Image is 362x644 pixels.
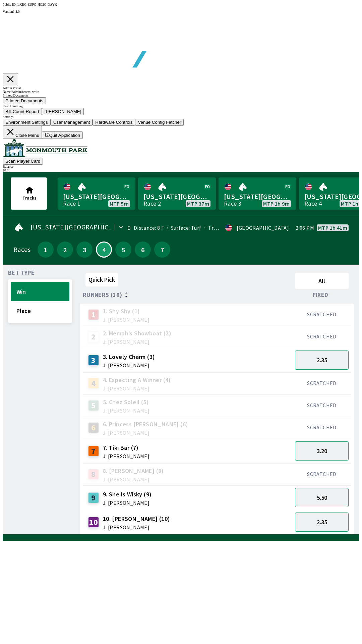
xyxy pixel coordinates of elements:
[57,241,73,258] button: 2
[318,225,347,230] span: MTP 1h 41m
[3,86,359,90] div: Admin Portal
[103,453,149,459] span: J: [PERSON_NAME]
[295,380,349,386] div: SCRATCHED
[103,353,155,361] span: 3. Lovely Charm (3)
[135,241,151,258] button: 6
[103,420,188,429] span: 6. Princess [PERSON_NAME] (6)
[3,104,359,108] div: Cash Handling
[78,247,91,252] span: 3
[58,177,135,210] a: [US_STATE][GEOGRAPHIC_DATA]Race 1MTP 5m
[103,500,152,505] span: J: [PERSON_NAME]
[103,443,149,452] span: 7. Tiki Bar (7)
[103,477,164,482] span: J: [PERSON_NAME]
[263,201,290,206] span: MTP 1h 9m
[38,241,54,258] button: 1
[3,165,359,168] div: Balance
[219,177,296,210] a: [US_STATE][GEOGRAPHIC_DATA]Race 3MTP 1h 9m
[88,355,99,366] div: 3
[59,247,71,252] span: 2
[317,494,327,501] span: 5.50
[103,467,164,475] span: 8. [PERSON_NAME] (8)
[295,311,349,318] div: SCRATCHED
[295,441,349,461] button: 3.20
[83,292,122,298] span: Runners (10)
[103,317,149,322] span: J: [PERSON_NAME]
[103,515,170,523] span: 10. [PERSON_NAME] (10)
[42,108,84,115] button: [PERSON_NAME]
[11,301,69,320] button: Place
[18,13,210,84] img: global tote logo
[136,247,149,252] span: 6
[115,241,131,258] button: 5
[296,225,314,230] span: 2:06 PM
[98,248,110,251] span: 4
[110,201,129,206] span: MTP 5m
[3,139,87,157] img: venue logo
[156,247,169,252] span: 7
[298,277,346,285] span: All
[103,408,149,413] span: J: [PERSON_NAME]
[11,282,69,301] button: Win
[317,356,327,364] span: 2.35
[295,351,349,370] button: 2.35
[103,363,155,368] span: J: [PERSON_NAME]
[317,447,327,455] span: 3.20
[154,241,170,258] button: 7
[88,446,99,457] div: 7
[295,471,349,477] div: SCRATCHED
[42,131,83,139] button: Quit Application
[143,201,161,206] div: Race 2
[88,276,115,283] span: Quick Pick
[3,115,359,119] div: Settings
[88,469,99,480] div: 8
[83,291,292,298] div: Runners (10)
[134,224,164,231] span: Distance: 8 F
[17,3,57,6] span: LXRG-ZUPG-HG2G-DAYK
[103,525,170,530] span: J: [PERSON_NAME]
[103,339,171,344] span: J: [PERSON_NAME]
[224,201,241,206] div: Race 3
[103,490,152,499] span: 9. She Is Wisky (9)
[16,288,64,296] span: Win
[103,398,149,407] span: 5. Chez Soleil (5)
[63,201,80,206] div: Race 1
[3,90,359,94] div: Name: Admin Access: write
[3,94,359,97] div: Printed Documents
[88,422,99,433] div: 6
[51,119,93,126] button: User Management
[88,378,99,389] div: 4
[3,119,51,126] button: Environment Settings
[88,400,99,411] div: 5
[3,158,43,165] button: Scan Player Card
[103,430,188,435] span: J: [PERSON_NAME]
[85,273,118,286] button: Quick Pick
[39,247,52,252] span: 1
[313,292,328,298] span: Fixed
[88,331,99,342] div: 2
[103,376,171,384] span: 4. Expecting A Winner (4)
[3,126,42,139] button: Close Menu
[3,3,359,6] div: Public ID:
[187,201,209,206] span: MTP 37m
[224,192,291,201] span: [US_STATE][GEOGRAPHIC_DATA]
[295,424,349,431] div: SCRATCHED
[164,224,201,231] span: Surface: Turf
[22,195,37,201] span: Tracks
[3,97,46,104] button: Printed Documents
[3,168,359,172] div: $ 0.00
[11,177,47,210] button: Tracks
[143,192,210,201] span: [US_STATE][GEOGRAPHIC_DATA]
[103,307,149,316] span: 1. Shy Shy (1)
[135,119,184,126] button: Venue Config Fetcher
[138,177,216,210] a: [US_STATE][GEOGRAPHIC_DATA]Race 2MTP 37m
[237,225,289,230] div: [GEOGRAPHIC_DATA]
[88,492,99,503] div: 9
[3,108,42,115] button: Bill Count Report
[31,224,131,230] span: [US_STATE][GEOGRAPHIC_DATA]
[13,247,31,252] div: Races
[88,517,99,528] div: 10
[117,247,130,252] span: 5
[3,10,359,13] div: Version 1.4.0
[295,402,349,409] div: SCRATCHED
[127,225,131,230] div: 0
